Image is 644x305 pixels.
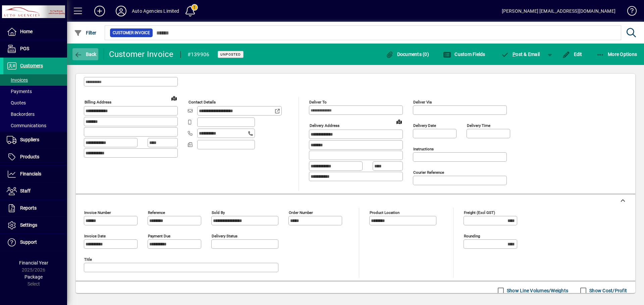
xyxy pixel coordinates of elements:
a: Staff [3,183,67,200]
mat-label: Invoice date [84,234,106,238]
button: Filter [72,27,98,39]
mat-label: Invoice number [84,210,111,215]
span: Quotes [7,100,26,105]
div: #139906 [187,49,210,60]
a: Payments [3,86,67,97]
div: Customer Invoice [109,49,174,60]
mat-label: Freight (excl GST) [464,210,495,215]
a: Communications [3,120,67,131]
mat-label: Instructions [413,147,434,151]
span: Unposted [220,52,241,57]
span: More Options [596,52,637,57]
span: Staff [20,188,31,194]
span: Reports [20,205,37,211]
a: Support [3,234,67,251]
mat-label: Product location [370,210,399,215]
a: Reports [3,200,67,217]
button: Custom Fields [441,48,487,60]
label: Show Line Volumes/Weights [505,287,568,294]
span: Financials [20,171,41,176]
span: P [513,52,516,57]
mat-label: Reference [148,210,165,215]
button: More Options [595,48,639,60]
span: Customers [20,63,43,68]
span: Settings [20,222,37,228]
mat-label: Delivery status [212,234,237,238]
span: Backorders [7,111,35,117]
span: Home [20,29,33,34]
a: Suppliers [3,132,67,148]
span: Financial Year [19,260,48,265]
a: View on map [394,116,405,127]
mat-label: Courier Reference [413,170,444,175]
button: Add [89,5,110,17]
mat-label: Title [84,257,92,262]
span: ost & Email [501,52,540,57]
mat-label: Delivery date [413,123,436,128]
span: Back [74,52,97,57]
span: Customer Invoice [113,29,150,36]
span: Edit [562,52,582,57]
button: Edit [560,48,584,60]
mat-label: Deliver To [309,100,327,104]
app-page-header-button: Back [67,48,104,60]
a: Backorders [3,108,67,120]
mat-label: Sold by [212,210,225,215]
mat-label: Delivery time [467,123,490,128]
span: Package [24,274,43,280]
span: Products [20,154,39,159]
a: Invoices [3,74,67,86]
a: Home [3,23,67,40]
a: Settings [3,217,67,234]
span: Documents (0) [385,52,429,57]
mat-label: Payment due [148,234,170,238]
button: Profile [110,5,132,17]
span: Communications [7,123,46,128]
span: Custom Fields [443,52,485,57]
a: View on map [169,93,179,103]
mat-label: Order number [289,210,313,215]
a: POS [3,41,67,57]
span: Suppliers [20,137,39,142]
div: Auto Agencies Limited [132,6,179,16]
div: [PERSON_NAME] [EMAIL_ADDRESS][DOMAIN_NAME] [502,6,615,16]
mat-label: Rounding [464,234,480,238]
button: Documents (0) [384,48,431,60]
span: Support [20,239,37,245]
a: Products [3,149,67,165]
a: Quotes [3,97,67,108]
button: Post & Email [498,48,543,60]
span: Invoices [7,77,28,83]
button: Back [72,48,98,60]
mat-label: Deliver via [413,100,432,104]
span: Filter [74,30,97,35]
a: Knowledge Base [622,1,636,23]
label: Show Cost/Profit [588,287,627,294]
span: POS [20,46,29,51]
a: Financials [3,166,67,182]
span: Payments [7,89,32,94]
